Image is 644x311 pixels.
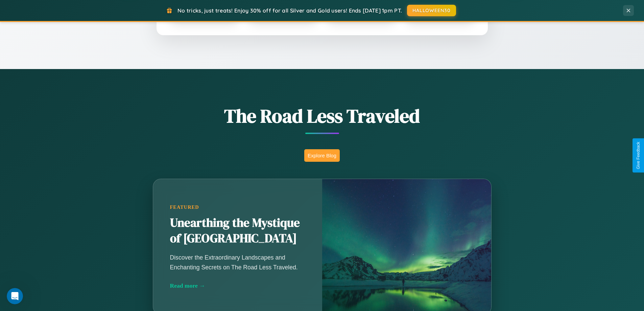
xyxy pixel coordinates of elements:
span: No tricks, just treats! Enjoy 30% off for all Silver and Gold users! Ends [DATE] 1pm PT. [177,7,402,14]
p: Discover the Extraordinary Landscapes and Enchanting Secrets on The Road Less Traveled. [170,253,305,272]
h1: The Road Less Traveled [119,103,525,129]
div: Read more → [170,282,305,289]
div: Featured [170,204,305,210]
h2: Unearthing the Mystique of [GEOGRAPHIC_DATA] [170,215,305,246]
button: HALLOWEEN30 [407,5,456,16]
div: Give Feedback [636,142,641,169]
button: Explore Blog [304,149,340,162]
iframe: Intercom live chat [7,288,23,304]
